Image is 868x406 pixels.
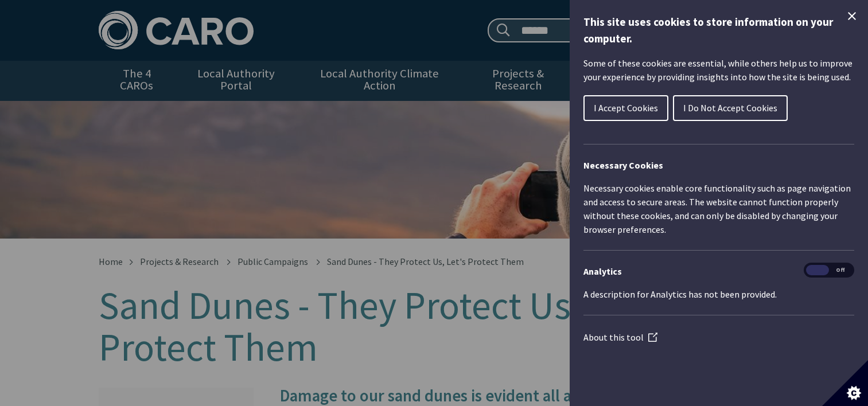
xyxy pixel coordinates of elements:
p: Some of these cookies are essential, while others help us to improve your experience by providing... [583,56,854,84]
span: I Do Not Accept Cookies [683,102,777,114]
button: Set cookie preferences [822,360,868,406]
button: Close Cookie Control [845,9,859,23]
span: On [806,265,829,276]
a: About this tool [583,331,657,343]
button: I Accept Cookies [583,95,668,121]
h2: Necessary Cookies [583,158,854,172]
span: I Accept Cookies [594,102,658,114]
button: I Do Not Accept Cookies [673,95,788,121]
span: Off [829,265,852,276]
h3: Analytics [583,264,854,278]
p: Necessary cookies enable core functionality such as page navigation and access to secure areas. T... [583,181,854,236]
h1: This site uses cookies to store information on your computer. [583,14,854,47]
p: A description for Analytics has not been provided. [583,287,854,301]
